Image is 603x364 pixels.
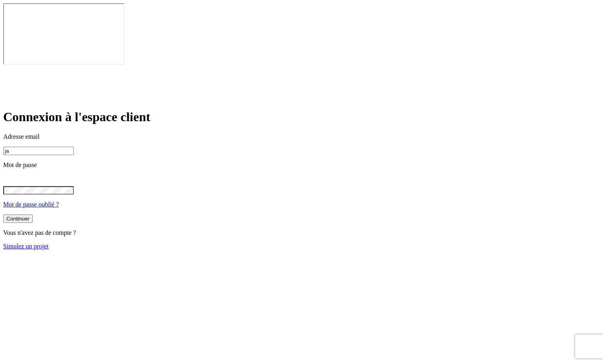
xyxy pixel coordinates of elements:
p: Vous n'avez pas de compte ? [3,229,600,236]
p: Adresse email [3,133,600,140]
div: Continuer [6,216,30,222]
h1: Connexion à l'espace client [3,110,600,124]
a: Simulez un projet [3,243,49,250]
a: Mot de passe oublié ? [3,201,59,208]
button: Continuer [3,214,33,223]
p: Mot de passe [3,161,600,169]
